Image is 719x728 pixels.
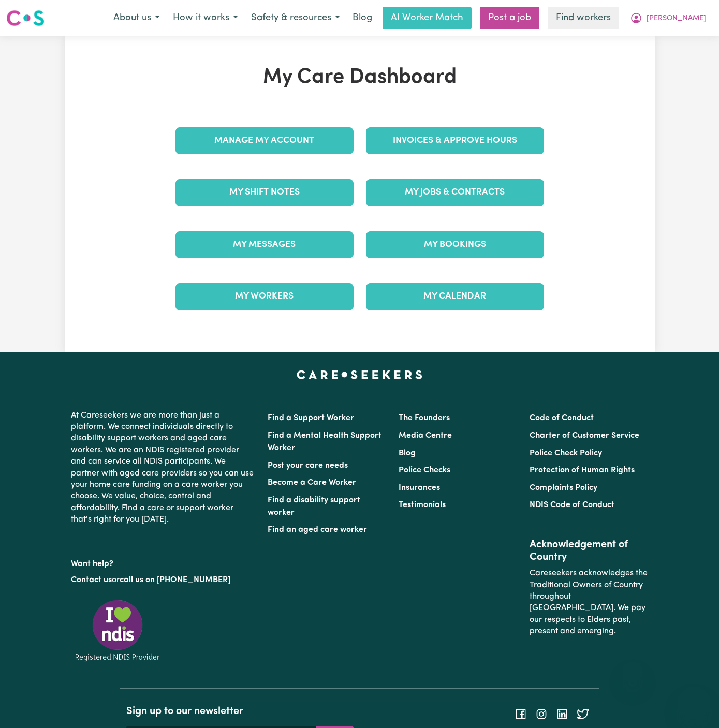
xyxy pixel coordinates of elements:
h2: Sign up to our newsletter [126,705,354,718]
a: NDIS Code of Conduct [530,501,614,509]
h2: Acknowledgement of Country [530,539,648,563]
a: Blog [399,449,416,457]
img: Registered NDIS provider [71,598,164,663]
button: About us [107,7,166,29]
a: Follow Careseekers on Facebook [515,710,527,718]
a: Post your care needs [268,462,348,470]
a: The Founders [399,414,450,422]
iframe: Close message [622,662,643,682]
a: Become a Care Worker [268,479,356,487]
img: Careseekers logo [6,9,45,27]
a: Careseekers home page [297,370,422,379]
a: Find an aged care worker [268,526,367,534]
button: My Account [623,7,713,29]
a: Follow Careseekers on LinkedIn [556,710,568,718]
a: My Jobs & Contracts [366,179,544,206]
a: My Messages [175,231,354,258]
a: My Bookings [366,231,544,258]
p: or [71,570,255,590]
a: Manage My Account [175,127,354,154]
a: Media Centre [399,432,452,440]
button: Safety & resources [244,7,346,29]
a: call us on [PHONE_NUMBER] [120,576,230,584]
a: Code of Conduct [530,414,594,422]
iframe: Button to launch messaging window [678,687,711,720]
a: Contact us [71,576,112,584]
a: Careseekers logo [6,6,45,30]
a: AI Worker Match [383,7,472,29]
a: Testimonials [399,501,446,509]
a: Blog [346,7,378,29]
p: Careseekers acknowledges the Traditional Owners of Country throughout [GEOGRAPHIC_DATA]. We pay o... [530,563,648,641]
a: My Calendar [366,283,544,310]
span: [PERSON_NAME] [647,13,706,24]
a: Complaints Policy [530,484,597,492]
p: At Careseekers we are more than just a platform. We connect individuals directly to disability su... [71,406,255,530]
a: Police Check Policy [530,449,602,457]
a: Find a Mental Health Support Worker [268,432,381,452]
a: Find a Support Worker [268,414,354,422]
a: Follow Careseekers on Instagram [535,710,548,718]
h1: My Care Dashboard [169,65,550,90]
a: Find workers [548,7,619,29]
a: Protection of Human Rights [530,466,635,474]
a: Find a disability support worker [268,496,360,517]
button: How it works [166,7,244,29]
a: My Workers [175,283,354,310]
a: Post a job [480,7,539,29]
a: Follow Careseekers on Twitter [577,710,589,718]
a: My Shift Notes [175,179,354,206]
a: Insurances [399,484,440,492]
a: Charter of Customer Service [530,432,639,440]
a: Police Checks [399,466,450,474]
p: Want help? [71,554,255,570]
a: Invoices & Approve Hours [366,127,544,154]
